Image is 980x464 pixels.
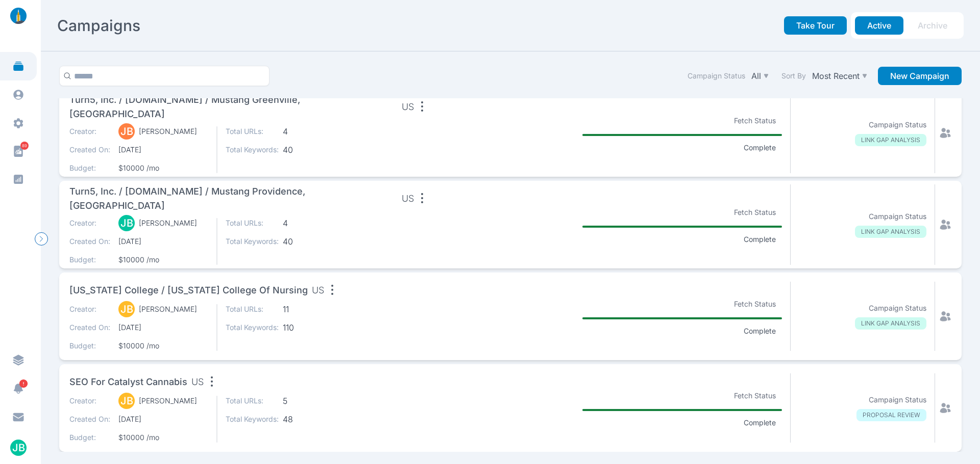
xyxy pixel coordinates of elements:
p: Campaign Status [869,120,926,130]
p: Fetch Status [728,389,782,403]
p: [PERSON_NAME] [139,304,197,314]
span: [DATE] [118,322,208,333]
span: Turn5, Inc. / [DOMAIN_NAME] / Mustang Greenville, [GEOGRAPHIC_DATA] [69,93,398,121]
p: [PERSON_NAME] [139,126,197,137]
div: JB [118,301,135,317]
label: Sort By [781,71,806,81]
span: US [402,100,414,114]
p: PROPOSAL REVIEW [856,409,926,421]
span: 4 [283,126,336,137]
button: All [749,69,771,83]
p: Campaign Status [869,395,926,405]
p: [PERSON_NAME] [139,396,197,406]
span: [DATE] [118,145,208,155]
p: Total URLs: [226,304,279,314]
span: [DATE] [118,414,208,424]
span: $10000 /mo [118,432,208,443]
span: $10000 /mo [118,255,208,265]
p: Complete [738,326,782,336]
p: Fetch Status [728,297,782,311]
span: US [191,375,204,389]
span: [DATE] [118,236,208,247]
span: 4 [283,218,336,228]
p: Fetch Status [728,114,782,128]
div: JB [118,393,135,409]
p: Total URLs: [226,126,279,137]
span: $10000 /mo [118,341,208,351]
button: Most Recent [810,69,870,83]
div: JB [118,215,135,231]
span: 11 [283,304,336,314]
img: linklaunch_small.2ae18699.png [6,8,31,24]
p: Budget: [69,255,110,265]
span: 40 [283,236,336,247]
button: Take Tour [784,16,847,35]
span: 89 [20,142,29,150]
p: Fetch Status [728,205,782,220]
p: Creator: [69,126,110,137]
p: Total Keywords: [226,236,279,247]
p: Created On: [69,414,110,424]
p: Total Keywords: [226,322,279,333]
h2: Campaigns [57,16,140,35]
p: Created On: [69,322,110,333]
button: New Campaign [878,67,962,85]
p: Total Keywords: [226,145,279,155]
button: Active [855,16,903,35]
p: Complete [738,234,782,244]
p: Complete [738,143,782,153]
span: 5 [283,396,336,406]
p: Most Recent [812,71,860,81]
p: All [751,71,761,81]
p: Campaign Status [869,211,926,222]
p: Creator: [69,218,110,228]
p: LINK GAP ANALYSIS [855,317,926,330]
p: Creator: [69,396,110,406]
span: Turn5, Inc. / [DOMAIN_NAME] / Mustang Providence, [GEOGRAPHIC_DATA] [69,184,398,213]
p: Total Keywords: [226,414,279,424]
p: Created On: [69,236,110,247]
p: Total URLs: [226,218,279,228]
p: Total URLs: [226,396,279,406]
p: LINK GAP ANALYSIS [855,226,926,238]
button: Archive [905,16,960,35]
span: US [312,283,324,297]
span: $10000 /mo [118,163,208,173]
div: JB [118,123,135,140]
span: [US_STATE] College / [US_STATE] College of Nursing [69,283,308,297]
p: Complete [738,418,782,428]
p: [PERSON_NAME] [139,218,197,228]
span: US [402,192,414,206]
label: Campaign Status [688,71,745,81]
p: LINK GAP ANALYSIS [855,134,926,146]
span: SEO for Catalyst Cannabis [69,375,187,389]
p: Budget: [69,163,110,173]
span: 48 [283,414,336,424]
p: Budget: [69,432,110,443]
p: Budget: [69,341,110,351]
span: 40 [283,145,336,155]
span: 110 [283,322,336,333]
p: Creator: [69,304,110,314]
p: Campaign Status [869,303,926,313]
p: Created On: [69,145,110,155]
